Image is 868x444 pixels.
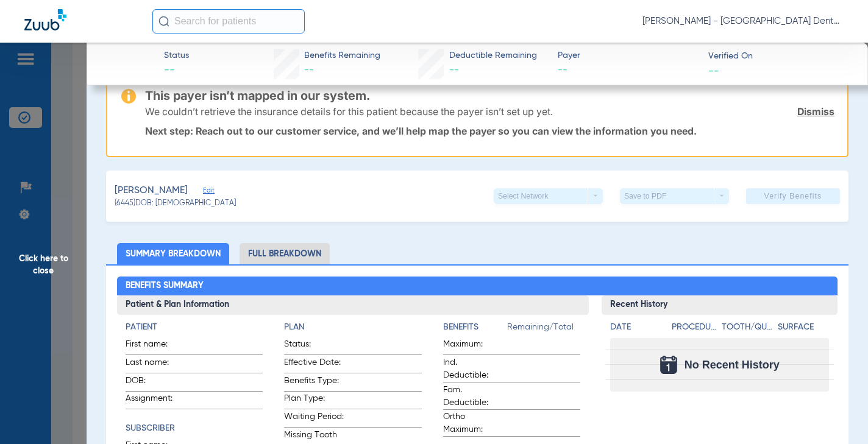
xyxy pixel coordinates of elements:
span: -- [304,65,314,75]
h3: Recent History [602,295,838,315]
img: Calendar [660,356,677,374]
li: Full Breakdown [240,243,330,264]
span: First name: [126,338,185,354]
span: Effective Date: [284,356,344,373]
app-breakdown-title: Surface [778,321,830,338]
app-breakdown-title: Date [610,321,661,338]
span: (6445) DOB: [DEMOGRAPHIC_DATA] [115,199,236,210]
h2: Benefits Summary [117,277,838,296]
app-breakdown-title: Procedure [672,321,717,338]
h4: Plan [284,321,421,334]
span: [PERSON_NAME] [115,183,188,199]
a: Dismiss [797,105,834,118]
span: Waiting Period: [284,411,344,427]
h3: This payer isn’t mapped in our system. [145,90,834,102]
h4: Patient [126,321,263,334]
span: Assignment: [126,392,185,409]
span: Payer [558,49,697,62]
span: [PERSON_NAME] - [GEOGRAPHIC_DATA] Dental [642,15,844,27]
span: -- [164,63,189,78]
span: DOB: [126,375,185,391]
input: Search for patients [152,9,305,33]
h4: Date [610,321,661,334]
span: Benefits Remaining [304,49,380,62]
iframe: Chat Widget [807,386,868,444]
span: Remaining/Total [507,321,580,338]
li: Summary Breakdown [117,243,229,264]
h4: Surface [778,321,830,334]
img: Search Icon [158,16,169,27]
h4: Benefits [443,321,507,334]
img: warning-icon [121,89,136,104]
h3: Patient & Plan Information [117,295,589,315]
span: -- [708,64,719,77]
h4: Tooth/Quad [722,321,774,334]
span: Plan Type: [284,392,344,409]
span: Benefits Type: [284,375,344,391]
app-breakdown-title: Benefits [443,321,507,338]
p: Next step: Reach out to our customer service, and we’ll help map the payer so you can view the in... [145,125,834,137]
span: Maximum: [443,338,503,354]
span: Edit [203,186,214,198]
span: Ind. Deductible: [443,356,503,382]
span: -- [558,63,697,78]
img: Zuub Logo [24,9,66,30]
h4: Subscriber [126,422,263,435]
span: Fam. Deductible: [443,384,503,409]
app-breakdown-title: Tooth/Quad [722,321,774,338]
span: Status: [284,338,344,354]
span: No Recent History [685,359,780,371]
span: Ortho Maximum: [443,411,503,436]
h4: Procedure [672,321,717,334]
span: Deductible Remaining [449,49,537,62]
span: -- [449,65,459,75]
span: Status [164,49,189,62]
p: We couldn’t retrieve the insurance details for this patient because the payer isn’t set up yet. [145,105,553,118]
span: Last name: [126,356,185,373]
span: Verified On [708,50,848,63]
